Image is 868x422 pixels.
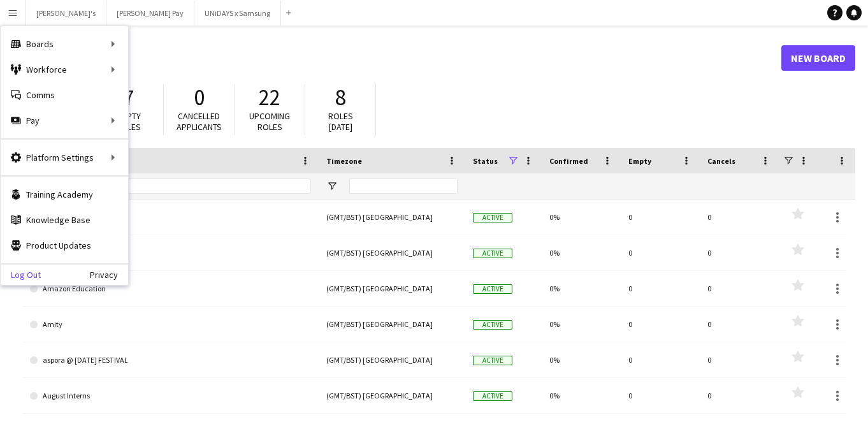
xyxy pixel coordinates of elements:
[1,108,128,133] div: Pay
[259,84,280,112] span: 22
[542,307,621,342] div: 0%
[700,235,779,270] div: 0
[326,156,362,166] span: Timezone
[707,156,735,166] span: Cancels
[700,342,779,377] div: 0
[700,200,779,235] div: 0
[1,57,128,82] div: Workforce
[700,271,779,306] div: 0
[628,156,651,166] span: Empty
[30,271,311,307] a: Amazon Education
[106,1,194,25] button: [PERSON_NAME] Pay
[781,45,855,71] a: New Board
[473,391,512,401] span: Active
[30,378,311,414] a: August Interns
[542,235,621,270] div: 0%
[26,1,106,25] button: [PERSON_NAME]'s
[30,342,311,378] a: aspora @ [DATE] FESTIVAL
[319,378,465,413] div: (GMT/BST) [GEOGRAPHIC_DATA]
[194,1,281,25] button: UNiDAYS x Samsung
[473,156,498,166] span: Status
[22,48,781,68] h1: Boards
[319,271,465,306] div: (GMT/BST) [GEOGRAPHIC_DATA]
[473,213,512,222] span: Active
[349,178,458,194] input: Timezone Filter Input
[319,307,465,342] div: (GMT/BST) [GEOGRAPHIC_DATA]
[30,235,311,271] a: [PERSON_NAME] - DEL133
[621,200,700,235] div: 0
[542,342,621,377] div: 0%
[473,356,512,365] span: Active
[1,31,128,57] div: Boards
[621,378,700,413] div: 0
[621,235,700,270] div: 0
[319,200,465,235] div: (GMT/BST) [GEOGRAPHIC_DATA]
[621,271,700,306] div: 0
[621,307,700,342] div: 0
[335,84,346,112] span: 8
[621,342,700,377] div: 0
[194,84,205,112] span: 0
[1,233,128,258] a: Product Updates
[1,82,128,108] a: Comms
[1,182,128,207] a: Training Academy
[30,200,311,235] a: Airbnb
[30,307,311,342] a: Amity
[542,378,621,413] div: 0%
[90,270,128,280] a: Privacy
[1,270,41,280] a: Log Out
[542,200,621,235] div: 0%
[1,207,128,233] a: Knowledge Base
[473,249,512,258] span: Active
[473,320,512,330] span: Active
[473,284,512,294] span: Active
[700,378,779,413] div: 0
[326,180,338,192] button: Open Filter Menu
[1,145,128,170] div: Platform Settings
[53,178,311,194] input: Board name Filter Input
[249,110,290,133] span: Upcoming roles
[328,110,353,133] span: Roles [DATE]
[319,342,465,377] div: (GMT/BST) [GEOGRAPHIC_DATA]
[549,156,588,166] span: Confirmed
[319,235,465,270] div: (GMT/BST) [GEOGRAPHIC_DATA]
[700,307,779,342] div: 0
[177,110,222,133] span: Cancelled applicants
[542,271,621,306] div: 0%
